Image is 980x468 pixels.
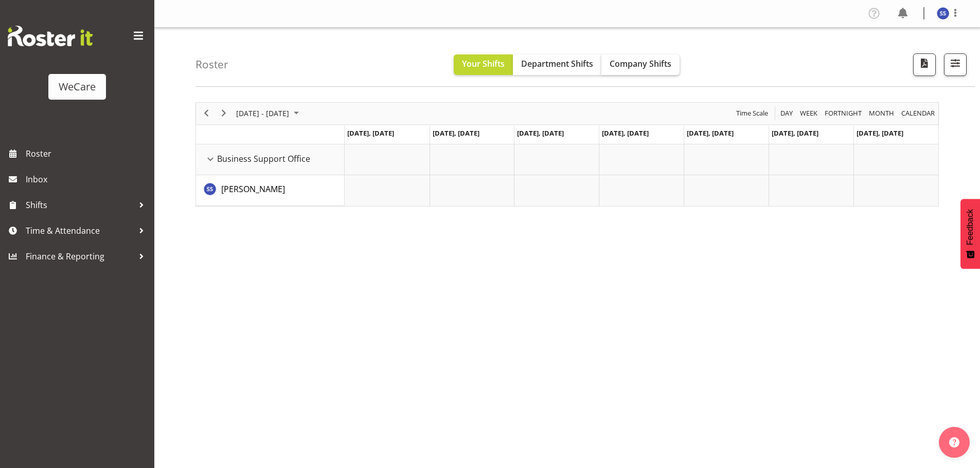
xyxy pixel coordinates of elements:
img: Rosterit website logo [8,26,93,46]
span: Company Shifts [610,58,671,69]
span: Fortnight [824,107,863,120]
span: Day [779,107,794,120]
td: Savita Savita resource [196,175,345,206]
button: Time Scale [735,107,770,120]
img: help-xxl-2.png [949,437,959,447]
div: Timeline Week of June 30, 2024 [195,102,939,207]
div: next period [215,103,233,124]
button: Feedback - Show survey [960,199,980,269]
span: [DATE], [DATE] [857,128,903,138]
button: Previous [200,107,213,120]
span: [DATE], [DATE] [772,128,818,138]
span: [DATE], [DATE] [433,128,479,138]
span: [DATE], [DATE] [517,128,564,138]
button: Timeline Week [798,107,819,120]
button: Fortnight [823,107,864,120]
button: June 2024 [235,107,304,120]
span: [DATE], [DATE] [687,128,734,138]
div: previous period [198,103,215,124]
span: Inbox [26,172,149,187]
a: [PERSON_NAME] [221,183,285,195]
span: [DATE], [DATE] [347,128,394,138]
table: Timeline Week of June 30, 2024 [345,144,938,206]
button: Filter Shifts [944,53,967,76]
span: [PERSON_NAME] [221,183,285,195]
span: Shifts [26,197,134,213]
button: Timeline Day [779,107,795,120]
span: Time Scale [735,107,769,120]
img: savita-savita11083.jpg [937,7,949,20]
div: WeCare [59,79,96,95]
span: calendar [900,107,936,120]
button: Month [900,107,937,120]
span: Your Shifts [462,58,505,69]
span: [DATE] - [DATE] [235,107,290,120]
span: Time & Attendance [26,223,134,238]
button: Download a PDF of the roster according to the set date range. [913,53,936,76]
button: Your Shifts [454,54,513,75]
td: Business Support Office resource [196,144,345,175]
span: Department Shifts [521,58,593,69]
span: Week [799,107,818,120]
div: June 24 - 30, 2024 [233,103,305,124]
span: Business Support Office [217,153,310,165]
span: Finance & Reporting [26,249,134,264]
span: Roster [26,146,149,161]
span: Feedback [966,209,975,245]
h4: Roster [195,59,228,70]
span: [DATE], [DATE] [602,128,649,138]
button: Next [217,107,231,120]
button: Timeline Month [867,107,896,120]
span: Month [868,107,895,120]
button: Company Shifts [601,54,680,75]
button: Department Shifts [513,54,601,75]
